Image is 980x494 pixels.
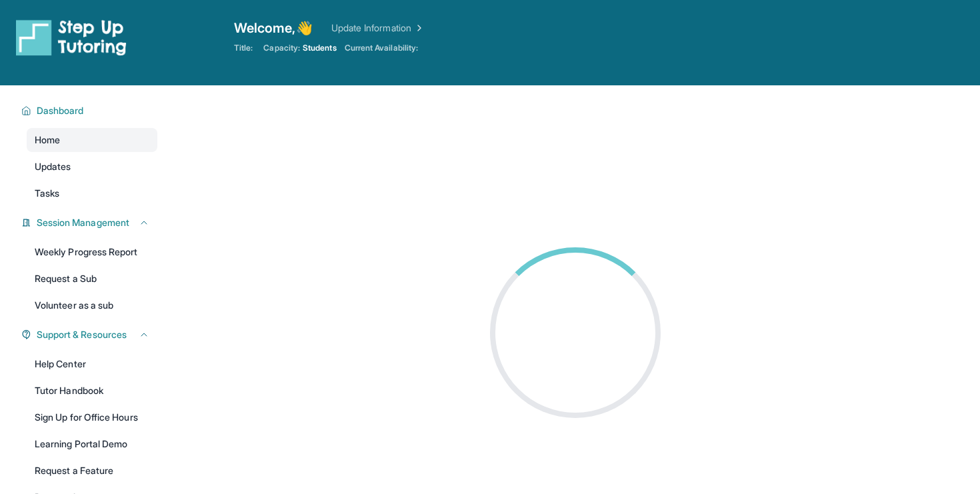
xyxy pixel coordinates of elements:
[16,19,127,56] img: logo
[37,104,84,117] span: Dashboard
[27,240,157,264] a: Weekly Progress Report
[35,160,71,173] span: Updates
[37,328,127,341] span: Support & Resources
[27,155,157,179] a: Updates
[234,43,253,53] span: Title:
[31,104,149,117] button: Dashboard
[27,267,157,291] a: Request a Sub
[37,216,129,229] span: Session Management
[27,459,157,483] a: Request a Feature
[27,352,157,376] a: Help Center
[331,21,425,35] a: Update Information
[303,43,337,53] span: Students
[411,21,425,35] img: Chevron Right
[27,181,157,205] a: Tasks
[27,128,157,152] a: Home
[31,328,149,341] button: Support & Resources
[35,187,59,200] span: Tasks
[35,133,60,147] span: Home
[27,379,157,403] a: Tutor Handbook
[263,43,300,53] span: Capacity:
[27,405,157,429] a: Sign Up for Office Hours
[27,432,157,456] a: Learning Portal Demo
[345,43,418,53] span: Current Availability:
[31,216,149,229] button: Session Management
[234,19,313,37] span: Welcome, 👋
[27,293,157,317] a: Volunteer as a sub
